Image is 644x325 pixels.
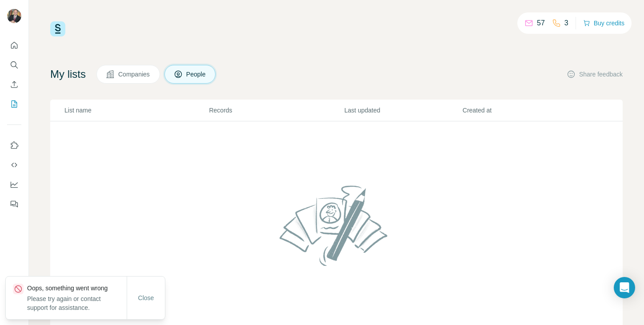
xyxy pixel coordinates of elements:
button: Close [132,290,160,306]
button: Quick start [7,37,21,53]
p: Last updated [344,106,462,115]
button: Buy credits [583,17,624,29]
div: Open Intercom Messenger [614,277,635,298]
button: My lists [7,96,21,112]
button: Use Surfe API [7,157,21,173]
button: Search [7,57,21,73]
p: Oops, something went wrong [27,284,127,293]
img: Surfe Logo [50,21,65,36]
button: Dashboard [7,177,21,193]
p: List name [64,106,208,115]
h4: My lists [50,67,86,81]
p: Created at [463,106,580,115]
button: Share feedback [567,70,623,79]
img: Avatar [7,9,21,23]
span: Companies [118,70,151,79]
span: Close [138,293,154,302]
img: No lists found [276,178,397,273]
p: 57 [537,18,545,28]
p: Please try again or contact support for assistance. [27,294,127,312]
p: Records [209,106,343,115]
button: Use Surfe on LinkedIn [7,137,21,153]
p: 3 [564,18,568,28]
span: People [186,70,207,79]
button: Enrich CSV [7,76,21,92]
button: Feedback [7,196,21,212]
